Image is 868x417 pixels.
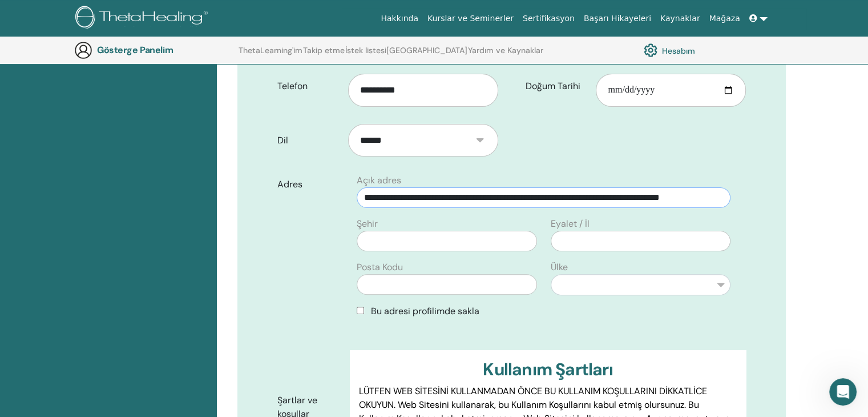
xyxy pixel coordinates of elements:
[239,45,302,55] font: ThetaLearning'im
[523,14,575,23] font: Sertifikasyon
[483,358,612,380] font: Kullanım Şartları
[277,80,308,92] font: Telefon
[345,45,386,55] font: İstek listesi
[74,41,92,59] img: generic-user-icon.jpg
[468,46,543,64] a: Yardım ve Kaynaklar
[277,178,302,190] font: Adres
[662,46,695,56] font: Hesabım
[551,218,590,230] font: Eyalet / İl
[829,378,857,406] iframe: Intercom canlı sohbet
[584,14,651,23] font: Başarı Hikayeleri
[303,46,345,64] a: Takip etme
[277,134,288,146] font: Dil
[75,6,212,31] img: logo.png
[704,8,744,29] a: Mağaza
[239,46,302,64] a: ThetaLearning'im
[551,261,568,273] font: Ülke
[345,46,386,64] a: İstek listesi
[526,80,580,92] font: Doğum Tarihi
[386,46,467,64] a: [GEOGRAPHIC_DATA]
[357,174,401,186] font: Açık adres
[386,45,467,55] font: [GEOGRAPHIC_DATA]
[656,8,705,29] a: Kaynaklar
[357,261,403,273] font: Posta Kodu
[97,44,173,56] font: Gösterge Panelim
[371,305,479,317] font: Bu adresi profilimde sakla
[303,45,345,55] font: Takip etme
[381,14,418,23] font: Hakkında
[518,8,579,29] a: Sertifikasyon
[468,45,543,55] font: Yardım ve Kaynaklar
[709,14,740,23] font: Mağaza
[579,8,656,29] a: Başarı Hikayeleri
[660,14,700,23] font: Kaynaklar
[427,14,514,23] font: Kurslar ve Seminerler
[423,8,518,29] a: Kurslar ve Seminerler
[357,218,378,230] font: Şehir
[376,8,423,29] a: Hakkında
[644,41,695,60] a: Hesabım
[644,41,657,60] img: cog.svg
